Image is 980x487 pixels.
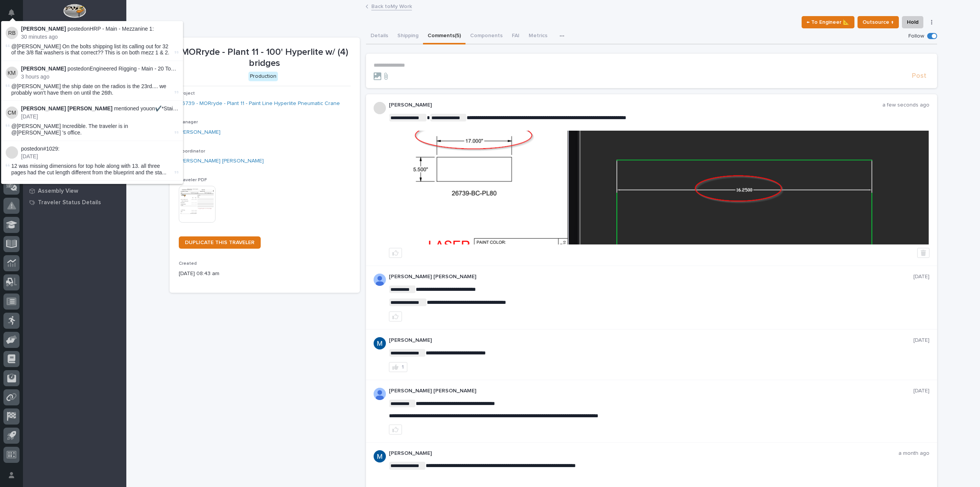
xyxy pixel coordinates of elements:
button: Shipping [393,28,423,44]
button: Details [366,28,393,44]
a: [PERSON_NAME] [PERSON_NAME] [179,157,264,165]
button: like this post [389,248,402,258]
a: Assembly View [23,185,126,197]
p: [DATE] [913,337,929,344]
img: ACg8ocIvjV8JvZpAypjhyiWMpaojd8dqkqUuCyfg92_2FdJdOC49qw=s96-c [374,450,386,462]
p: posted on : [21,26,178,32]
p: Assembly View [38,188,78,195]
img: Kyle Miller [6,67,18,79]
a: Traveler Status Details [23,197,126,208]
strong: [PERSON_NAME] [21,66,66,72]
p: Traveler Status Details [38,199,101,206]
button: Hold [902,16,923,28]
p: [DATE] [21,153,178,160]
button: Comments (5) [423,28,465,44]
p: [DATE] [21,113,178,120]
a: DUPLICATE THIS TRAVELER [179,236,261,249]
span: @[PERSON_NAME] On the bolts shipping list its calling out for 32 of the 3/8 flat washers is that ... [11,43,170,56]
p: 30 minutes ago [21,34,178,40]
a: [PERSON_NAME] [179,128,220,136]
span: Hold [907,18,918,27]
button: Metrics [524,28,552,44]
span: DUPLICATE THIS TRAVELER [185,240,255,245]
p: [DATE] 08:43 am [179,270,351,278]
p: 3 hours ago [21,74,178,80]
button: like this post [389,312,402,321]
p: [PERSON_NAME] [389,450,898,457]
div: Notifications [10,9,20,21]
span: Project [179,91,195,96]
a: HRP - Main - Mezzanine 1 [90,26,152,32]
strong: [PERSON_NAME] [21,26,66,32]
button: Notifications [3,5,20,21]
p: mentioned you on : [21,105,178,112]
img: AD_cMMRcK_lR-hunIWE1GUPcUjzJ19X9Uk7D-9skk6qMORDJB_ZroAFOMmnE07bDdh4EHUMJPuIZ72TfOWJm2e1TqCAEecOOP... [374,274,386,286]
span: Manager [179,120,198,125]
p: [DATE] [913,388,929,394]
p: a few seconds ago [882,102,929,108]
a: 26739 - MORryde - Plant 11 - Paint Line Hyperlite Pneumatic Crane [179,100,340,108]
button: ← To Engineer 📐 [802,16,854,28]
span: Traveler PDF [179,178,207,182]
a: #1029 [43,146,58,152]
button: like this post [389,425,402,435]
span: 12 was missing dimensions for top hole along with 13. all three pages had the cut length differen... [11,163,173,176]
span: Post [912,72,926,80]
strong: [PERSON_NAME] [PERSON_NAME] [21,105,113,112]
p: posted on : [21,146,178,152]
p: a month ago [898,450,929,457]
span: @[PERSON_NAME] the ship date on the radios is the 23rd.... we probably won't have them on until t... [11,83,167,96]
button: Delete post [917,248,929,258]
p: Follow [908,33,924,39]
img: Connor Matthes [6,107,18,119]
button: 1 [389,362,407,372]
a: ✔️*Stair Zone* KJD Services - Straight Stair [155,105,260,112]
img: ACg8ocIvjV8JvZpAypjhyiWMpaojd8dqkqUuCyfg92_2FdJdOC49qw=s96-c [374,337,386,349]
img: Reinhart G Burkholder [6,27,18,39]
span: Outsource ↑ [862,18,894,27]
div: 1 [402,364,404,370]
button: Outsource ↑ [857,16,899,28]
p: [DATE] [913,274,929,280]
p: [PERSON_NAME] [389,102,882,108]
span: Coordinator [179,149,205,154]
img: AD_cMMRcK_lR-hunIWE1GUPcUjzJ19X9Uk7D-9skk6qMORDJB_ZroAFOMmnE07bDdh4EHUMJPuIZ72TfOWJm2e1TqCAEecOOP... [374,388,386,400]
img: Workspace Logo [63,4,86,18]
div: Production [248,72,278,81]
a: Engineered Rigging - Main - 20 Ton Double Girder Bridge Crane Ship Only [90,66,266,72]
a: Back toMy Work [371,2,412,10]
span: @[PERSON_NAME] Incredible. The traveler is in @[PERSON_NAME] 's office. [11,123,128,136]
p: MORryde - Plant 11 - 100' Hyperlite w/ (4) bridges [179,47,351,69]
button: FAI [507,28,524,44]
span: ← To Engineer 📐 [807,18,849,27]
button: Components [465,28,507,44]
p: [PERSON_NAME] [PERSON_NAME] [389,274,913,280]
p: [PERSON_NAME] [389,337,913,344]
p: [PERSON_NAME] [PERSON_NAME] [389,388,913,394]
button: Post [909,72,929,80]
p: posted on : [21,66,178,72]
span: Created [179,261,197,266]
